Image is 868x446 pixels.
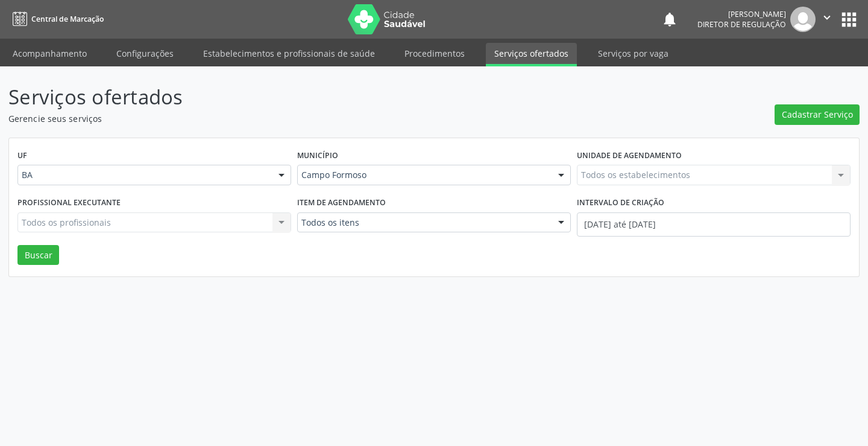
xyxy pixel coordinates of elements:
button: notifications [661,11,678,28]
label: Item de agendamento [297,194,386,212]
label: UF [17,147,27,165]
a: Procedimentos [396,43,473,64]
i:  [820,11,834,24]
span: Central de Marcação [31,14,104,24]
span: BA [22,169,266,181]
input: Selecione um intervalo [577,212,851,237]
a: Acompanhamento [4,43,95,64]
a: Serviços por vaga [590,43,677,64]
p: Gerencie seus serviços [8,112,604,125]
label: Intervalo de criação [577,194,664,212]
button:  [816,7,838,32]
span: Cadastrar Serviço [782,108,853,121]
span: Todos os itens [301,217,546,229]
span: Campo Formoso [301,169,546,181]
label: Profissional executante [17,194,121,212]
button: apps [838,9,860,30]
div: [PERSON_NAME] [697,9,786,19]
p: Serviços ofertados [8,82,604,112]
a: Configurações [108,43,182,64]
img: img [790,7,816,32]
label: Unidade de agendamento [577,147,682,165]
a: Estabelecimentos e profissionais de saúde [195,43,383,64]
button: Cadastrar Serviço [775,104,860,125]
span: Diretor de regulação [697,19,786,30]
button: Buscar [17,245,59,266]
label: Município [297,147,338,165]
a: Central de Marcação [8,9,104,29]
a: Serviços ofertados [486,43,577,66]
